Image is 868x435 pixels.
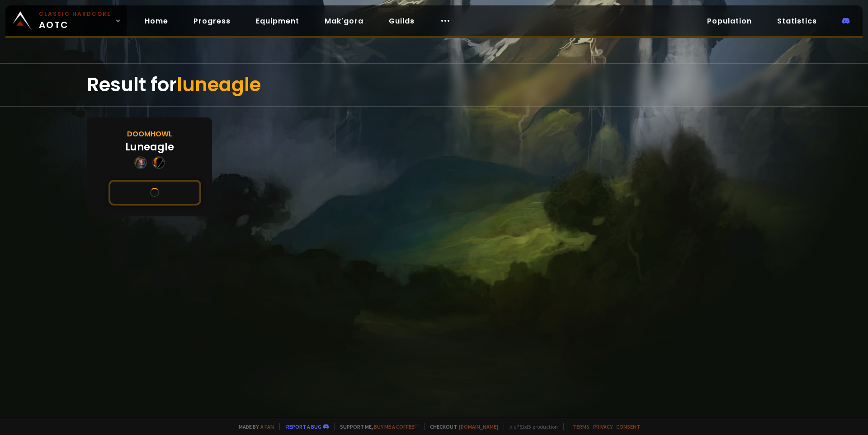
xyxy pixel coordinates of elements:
[459,423,498,430] a: [DOMAIN_NAME]
[127,128,172,140] div: Doomhowl
[374,423,419,430] a: Buy me a coffee
[177,71,261,98] span: luneagle
[573,423,590,430] a: Terms
[39,10,111,18] small: Classic Hardcore
[5,5,127,36] a: Classic HardcoreAOTC
[616,423,640,430] a: Consent
[249,12,307,30] a: Equipment
[700,12,759,30] a: Population
[233,423,274,430] span: Made by
[87,64,781,106] div: Result for
[504,423,558,430] span: v. d752d5 - production
[593,423,613,430] a: Privacy
[39,10,111,32] span: AOTC
[125,140,174,154] div: Luneagle
[382,12,422,30] a: Guilds
[286,423,321,430] a: Report a bug
[424,423,498,430] span: Checkout
[317,12,371,30] a: Mak'gora
[108,180,201,206] button: See this character
[186,12,238,30] a: Progress
[260,423,274,430] a: a fan
[770,12,824,30] a: Statistics
[334,423,419,430] span: Support me,
[137,12,175,30] a: Home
